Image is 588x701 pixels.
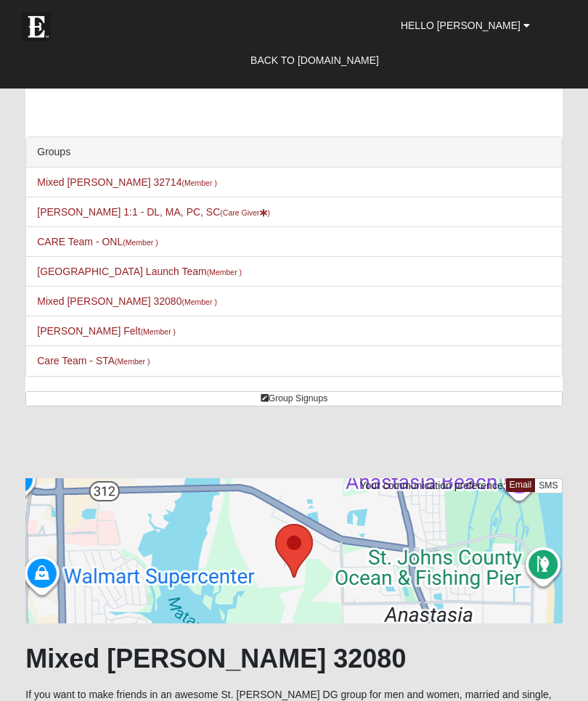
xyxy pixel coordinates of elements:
small: (Member ) [181,179,216,187]
a: SMS [534,478,563,493]
a: Email [506,478,536,492]
a: [PERSON_NAME] Felt(Member ) [37,325,176,337]
a: Back to [DOMAIN_NAME] [240,42,390,78]
small: (Member ) [123,238,158,247]
img: Eleven22 logo [22,12,51,41]
h1: Mixed [PERSON_NAME] 32080 [25,643,563,674]
a: Hello [PERSON_NAME] [390,7,541,44]
a: [GEOGRAPHIC_DATA] Launch Team(Member ) [37,266,242,277]
span: Hello [PERSON_NAME] [401,20,520,31]
a: Mixed [PERSON_NAME] 32080(Member ) [37,295,217,307]
small: (Care Giver ) [220,208,270,217]
a: Care Team - STA(Member ) [37,355,150,366]
a: Mixed [PERSON_NAME] 32714(Member ) [37,176,217,188]
a: CARE Team - ONL(Member ) [37,236,158,247]
a: Group Signups [25,391,563,406]
small: (Member ) [115,357,150,366]
small: (Member ) [141,327,176,336]
small: (Member ) [181,298,216,306]
a: [PERSON_NAME] 1:1 - DL, MA, PC, SC(Care Giver) [37,206,270,218]
small: (Member ) [207,268,242,276]
span: Your communication preference: [360,480,506,491]
div: Groups [26,137,562,168]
